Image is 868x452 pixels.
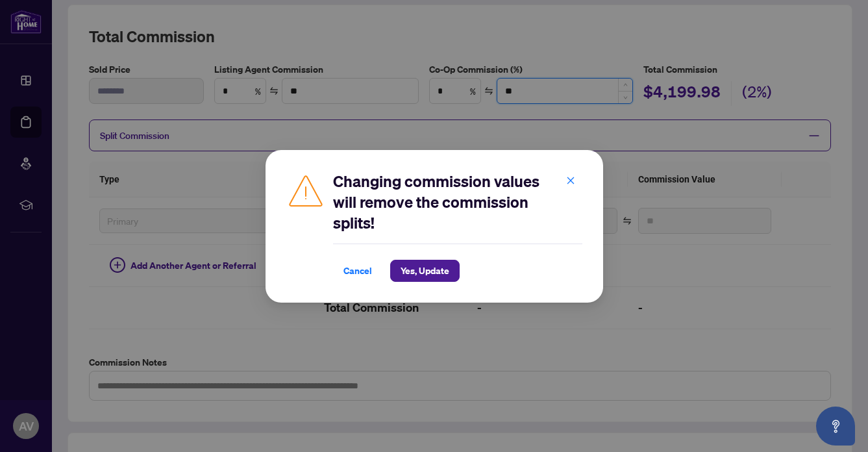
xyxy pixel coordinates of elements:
span: Cancel [343,260,372,281]
h2: Changing commission values will remove the commission splits! [333,171,582,233]
span: Yes, Update [401,260,449,281]
img: Caution Icon [286,171,325,210]
button: Open asap [816,407,855,446]
button: Yes, Update [390,260,460,282]
button: Cancel [333,260,382,282]
span: close [566,175,575,184]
